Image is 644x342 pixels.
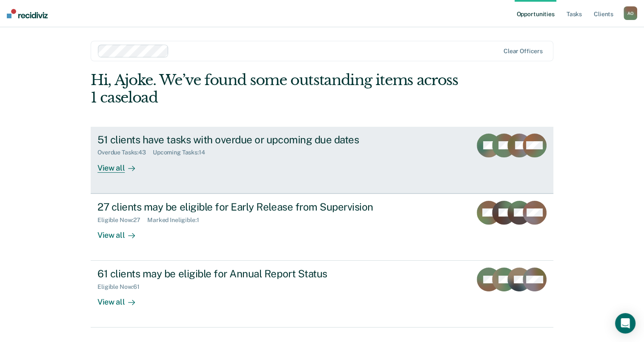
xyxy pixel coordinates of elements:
[153,149,212,156] div: Upcoming Tasks : 14
[97,291,145,307] div: View all
[624,6,637,20] button: AO
[97,283,146,291] div: Eligible Now : 61
[97,201,396,213] div: 27 clients may be eligible for Early Release from Supervision
[91,127,553,194] a: 51 clients have tasks with overdue or upcoming due datesOverdue Tasks:43Upcoming Tasks:14View all
[97,268,396,280] div: 61 clients may be eligible for Annual Report Status
[504,48,543,55] div: Clear officers
[7,9,48,18] img: Recidiviz
[91,261,553,328] a: 61 clients may be eligible for Annual Report StatusEligible Now:61View all
[97,149,153,156] div: Overdue Tasks : 43
[97,134,396,146] div: 51 clients have tasks with overdue or upcoming due dates
[91,71,461,106] div: Hi, Ajoke. We’ve found some outstanding items across 1 caseload
[624,6,637,20] div: A O
[97,156,145,173] div: View all
[615,313,635,333] div: Open Intercom Messenger
[97,217,147,224] div: Eligible Now : 27
[97,223,145,240] div: View all
[147,217,206,224] div: Marked Ineligible : 1
[91,194,553,261] a: 27 clients may be eligible for Early Release from SupervisionEligible Now:27Marked Ineligible:1Vi...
